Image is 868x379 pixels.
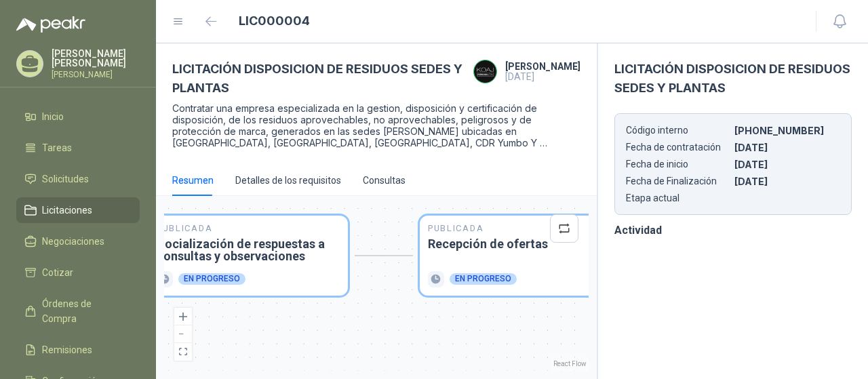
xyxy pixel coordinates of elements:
[734,176,840,187] p: [DATE]
[614,222,852,239] h3: Actividad
[178,273,245,285] div: En progreso
[174,325,192,343] button: zoom out
[553,360,587,367] a: React Flow attribution
[235,173,341,188] div: Detalles de los requisitos
[614,60,852,98] h3: LICITACIÓN DISPOSICION DE RESIDUOS SEDES Y PLANTAS
[172,102,580,148] p: Contratar una empresa especializada en la gestion, disposición y certificación de disposición, de...
[505,62,580,71] h4: [PERSON_NAME]
[157,238,340,262] h3: Socialización de respuestas a consultas y observaciones
[16,166,140,192] a: Solicitudes
[174,308,192,361] div: React Flow controls
[626,159,732,170] p: Fecha de inicio
[239,12,310,31] h1: LIC000004
[42,140,72,155] span: Tareas
[626,193,732,203] p: Etapa actual
[174,343,192,361] button: fit view
[172,173,214,188] div: Resumen
[42,203,92,218] span: Licitaciones
[16,104,140,129] a: Inicio
[450,273,517,285] div: En progreso
[52,71,140,79] p: [PERSON_NAME]
[474,60,496,83] img: Company Logo
[42,109,64,124] span: Inicio
[734,142,840,153] p: [DATE]
[16,16,85,33] img: Logo peakr
[16,228,140,254] a: Negociaciones
[626,142,732,153] p: Fecha de contratación
[174,308,192,325] button: zoom in
[16,260,140,285] a: Cotizar
[505,71,580,82] p: [DATE]
[734,159,840,170] p: [DATE]
[52,49,140,68] p: [PERSON_NAME] [PERSON_NAME]
[149,216,348,296] div: PublicadaSocialización de respuestas a consultas y observacionesEn progreso
[42,234,104,249] span: Negociaciones
[428,224,611,233] p: Publicada
[42,296,127,326] span: Órdenes de Compra
[42,265,73,280] span: Cotizar
[157,224,340,233] p: Publicada
[363,173,406,188] div: Consultas
[172,60,473,98] h3: LICITACIÓN DISPOSICION DE RESIDUOS SEDES Y PLANTAS
[42,172,89,186] span: Solicitudes
[16,197,140,223] a: Licitaciones
[550,214,578,243] button: retweet
[734,125,840,136] p: [PHONE_NUMBER]
[626,176,732,187] p: Fecha de Finalización
[16,291,140,332] a: Órdenes de Compra
[428,238,611,250] h3: Recepción de ofertas
[626,125,732,136] p: Código interno
[420,216,619,296] div: PublicadaRecepción de ofertasEn progreso
[42,342,92,357] span: Remisiones
[16,135,140,161] a: Tareas
[16,337,140,363] a: Remisiones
